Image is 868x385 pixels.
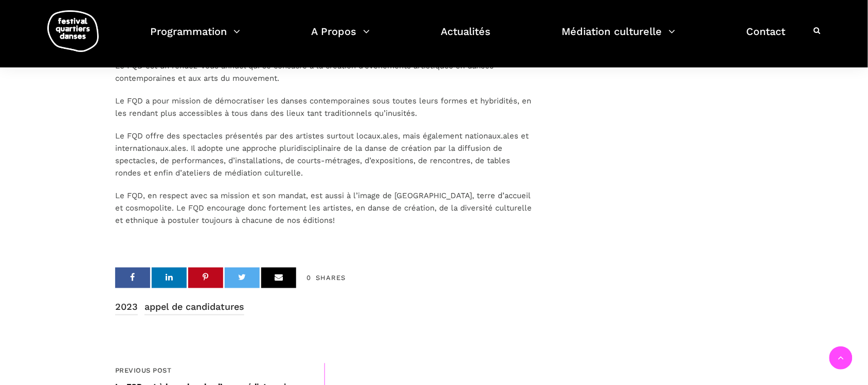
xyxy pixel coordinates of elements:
span: Le FQD a pour mission de démocratiser les danses contemporaines sous toutes leurs formes et hybri... [115,96,531,118]
span: Shares [316,274,346,282]
p: Le FQD est un rendez-vous annuel qui se consacre à la création d’événements artistiques en danses... [115,60,533,84]
a: Médiation culturelle [562,23,676,53]
a: 2023 [115,300,138,316]
a: appel de candidatures [144,300,244,316]
a: Actualités [441,23,491,53]
a: Programmation [150,23,240,53]
span: Le FQD offre des spectacles présentés par des artistes surtout locaux.ales, mais également nation... [115,131,529,178]
span: Previous Post [115,366,324,377]
a: A Propos [311,23,370,53]
span: 0 [306,274,311,282]
p: Le FQD, en respect avec sa mission et son mandat, est aussi à l’image de [GEOGRAPHIC_DATA], terre... [115,189,533,226]
img: logo-fqd-med [47,10,99,52]
a: Contact [747,23,786,53]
